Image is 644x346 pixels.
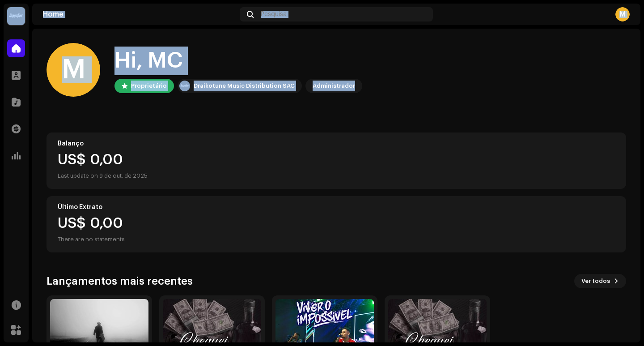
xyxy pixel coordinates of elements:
h3: Lançamentos mais recentes [47,274,193,288]
div: Proprietário [131,81,167,91]
div: M [47,43,100,97]
div: M [615,7,630,21]
button: Ver todos [574,274,626,288]
div: Last update on 9 de out. de 2025 [58,171,615,181]
div: Balanço [58,140,615,147]
div: Draikotune Music Distribution SAC [194,81,295,91]
img: 10370c6a-d0e2-4592-b8a2-38f444b0ca44 [179,81,190,91]
div: Administrador [313,81,355,91]
div: Home [43,11,236,18]
span: Pesquisa [261,11,287,18]
re-o-card-value: Último Extrato [47,196,626,252]
div: There are no statements [58,234,125,245]
re-o-card-value: Balanço [47,132,626,189]
div: Último Extrato [58,204,615,211]
span: Ver todos [581,272,610,290]
img: 10370c6a-d0e2-4592-b8a2-38f444b0ca44 [7,7,25,25]
div: Hi, MC [114,47,362,75]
